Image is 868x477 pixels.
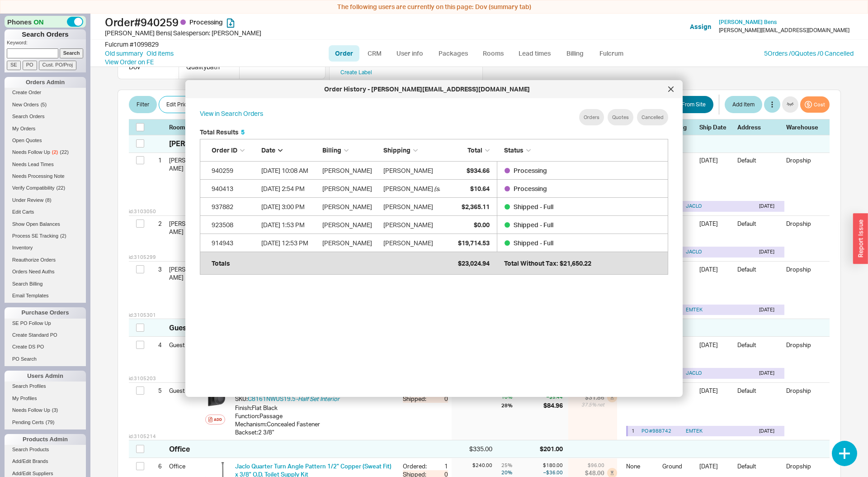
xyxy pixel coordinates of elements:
span: [PERSON_NAME] Bens [719,19,777,25]
span: Date [261,146,275,154]
a: View in Search Orders [200,109,263,125]
span: Needs Processing Note [12,173,65,179]
span: ( 22 ) [60,149,69,155]
div: Phones [5,16,86,28]
div: Warehouse [786,123,822,131]
div: [PERSON_NAME] [383,234,433,252]
div: [PERSON_NAME] Room [169,138,249,148]
span: JACLO [686,248,755,255]
div: [PERSON_NAME] Bens | Salesperson: [PERSON_NAME] [105,29,436,38]
div: Guest [169,323,189,333]
span: Billing [322,146,341,154]
div: Guest [169,337,202,353]
span: Processing [514,185,547,192]
span: id: 3105301 [129,312,156,319]
div: Finish : Flat Black [235,404,396,412]
span: ( 79 ) [46,419,55,425]
div: Default [737,156,783,188]
span: $934.66 [467,167,490,174]
div: 1 [151,153,162,168]
div: [DATE] [699,265,734,292]
span: $2,365.11 [462,203,490,210]
a: View Order on FE [105,58,154,66]
div: [PERSON_NAME] [322,162,379,180]
span: Add Item [732,99,755,110]
div: [PERSON_NAME] [322,180,379,198]
div: Users Admin [5,371,86,382]
span: id: 3103050 [129,208,156,215]
a: Create DS PO [5,342,86,352]
input: PO [23,60,37,70]
div: Ordered: [403,462,432,470]
a: 914943[DATE] 12:53 PM[PERSON_NAME][PERSON_NAME]$19,714.53Shipped - Full [200,234,668,252]
span: EMTEK [686,428,755,434]
a: Order [329,45,359,62]
a: Process SE Tracking(2) [5,231,86,241]
span: id: 3105299 [129,254,156,261]
a: Needs Processing Note [5,172,86,181]
div: Date [261,146,318,155]
span: ( 3 ) [52,407,58,413]
div: [PERSON_NAME] [322,198,379,216]
div: Ship Date [699,123,734,131]
a: C8161NWUS19.5-Half Set Interior [248,395,340,402]
span: SKU: [235,395,248,402]
span: Order ID [212,146,237,154]
div: [PERSON_NAME] [322,234,379,252]
div: Dropship [786,219,822,228]
div: Billing [322,146,379,155]
div: [PERSON_NAME] [322,216,379,234]
a: 5Orders /0Quotes /0 Cancelled [764,49,854,57]
div: Room [169,123,202,131]
div: Totals [212,254,257,272]
div: 914943 [212,234,257,252]
div: [DATE] [759,203,781,210]
button: Edit Pricing by [PERSON_NAME] [159,96,253,113]
span: Needs Follow Up [12,149,50,155]
span: Processing [189,18,223,26]
a: Pending Certs(79) [5,417,86,427]
a: Create Label [340,69,372,76]
a: User info [390,45,430,62]
div: 6 [151,458,162,474]
div: [PERSON_NAME][EMAIL_ADDRESS][DOMAIN_NAME] [719,27,849,33]
a: PO Search [5,354,86,363]
span: 5 [241,128,245,136]
div: Function : Passage [235,412,396,420]
input: Search [60,48,84,58]
span: ( samples ) [434,180,462,198]
div: 9/17/25 2:54 PM [261,180,318,198]
span: Add From Site [670,99,706,110]
div: 9/3/25 3:00 PM [261,198,318,216]
span: Shipped - Full [514,203,553,210]
span: $10.64 [470,185,490,192]
div: Dropship [786,462,822,470]
div: 28 % [501,401,542,410]
div: 4 [151,337,162,353]
a: SE PO Follow Up [5,318,86,328]
div: 940259 [212,162,257,180]
span: - Half Set Interior [296,395,340,402]
span: Shipped - Full [514,221,553,229]
div: $96.00 [578,462,604,469]
button: Cancelled [637,109,668,125]
div: Dropship [786,156,822,164]
span: Verify Compatibility [12,185,55,191]
span: ( 22 ) [57,185,66,191]
div: Add [214,416,222,423]
a: Create Standard PO [5,330,86,340]
a: Old items [146,49,174,58]
div: [PERSON_NAME] Room [169,262,202,285]
div: 6/18/25 1:53 PM [261,216,318,234]
span: ( 2 ) [60,233,66,238]
a: Add/Edit Brands [5,457,86,466]
a: 940413[DATE] 2:54 PM[PERSON_NAME][PERSON_NAME](samples)$10.64Processing [200,180,668,198]
a: My Orders [5,124,86,133]
a: Search Billing [5,279,86,288]
button: Quotes [608,109,633,125]
span: Under Review [12,197,43,202]
div: Total [444,146,490,155]
button: Add From Site [663,96,713,113]
a: Fulcrum [593,45,630,62]
div: 5/30/25 12:53 PM [261,234,318,252]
